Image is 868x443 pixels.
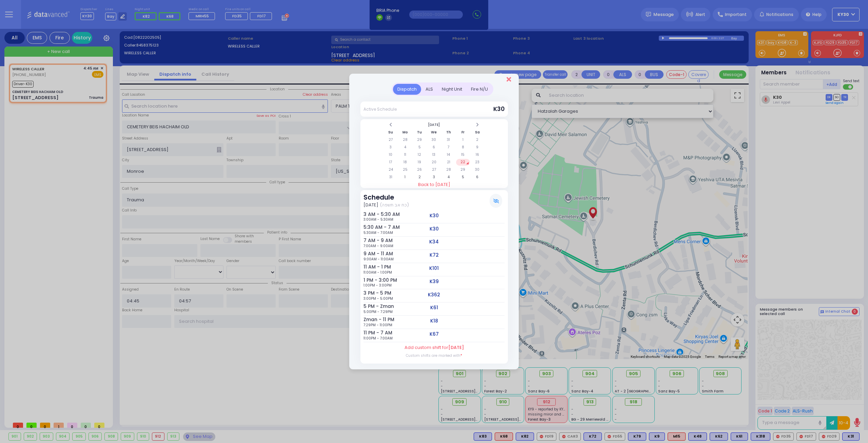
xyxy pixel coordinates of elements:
td: 2 [413,174,427,181]
td: 28 [398,136,412,143]
th: Fr [456,129,470,136]
td: 13 [427,151,441,158]
a: Back to [DATE] [360,181,508,188]
td: 24 [384,166,398,173]
td: 8 [456,144,470,151]
div: Active Schedule [363,106,397,112]
h6: 1 PM - 3:00 PM [363,277,382,283]
td: 20 [427,159,441,166]
span: 7:00AM - 9:00AM [363,243,393,248]
button: Close [507,76,511,83]
h6: 3 PM - 5 PM [363,290,382,296]
span: [DATE] [363,202,378,208]
td: 5 [456,174,470,181]
td: 19 [413,159,427,166]
h5: K61 [430,305,438,311]
h5: K30 [430,226,439,232]
th: Tu [413,129,427,136]
td: 30 [471,166,485,173]
h6: 5:30 AM - 7 AM [363,224,382,230]
td: 2 [471,136,485,143]
th: Th [441,129,455,136]
td: 23 [471,159,485,166]
label: Custom shifts are marked with [406,353,462,358]
h5: K30 [430,213,439,219]
td: 27 [384,136,398,143]
span: 5:30AM - 7:00AM [363,230,393,235]
td: 29 [413,136,427,143]
h6: 11 AM - 1 PM [363,264,382,270]
span: 9:00AM - 11:00AM [363,257,394,262]
td: 22 [456,159,470,166]
h5: K72 [430,252,439,258]
span: 11:00PM - 7:00AM [363,336,393,341]
h6: 9 AM - 11 AM [363,251,382,257]
td: 12 [413,151,427,158]
span: K30 [493,105,505,113]
span: 3:00AM - 5:30AM [363,217,393,222]
td: 11 [398,151,412,158]
h5: K18 [430,318,438,324]
h5: K362 [428,292,440,298]
td: 10 [384,151,398,158]
td: 3 [427,174,441,181]
td: 31 [441,136,455,143]
h6: 5 PM - Zman [363,303,382,309]
td: 21 [441,159,455,166]
td: 31 [384,174,398,181]
td: 15 [456,151,470,158]
td: 5 [413,144,427,151]
th: We [427,129,441,136]
td: 18 [398,159,412,166]
div: Night Unit [437,84,467,95]
td: 26 [413,166,427,173]
h5: K101 [429,265,439,271]
h6: 3 AM - 5:30 AM [363,211,382,217]
div: Dispatch [393,84,421,95]
td: 14 [441,151,455,158]
td: 6 [471,174,485,181]
th: Sa [471,129,485,136]
span: 7:29PM - 11:00PM [363,322,392,328]
td: 1 [398,174,412,181]
span: 11:00AM - 1:00PM [363,270,392,275]
h6: 11 PM - 7 AM [363,330,382,336]
td: 29 [456,166,470,173]
span: 5:00PM - 7:29PM [363,309,393,314]
span: 1:00PM - 3:00PM [363,283,392,288]
h3: Schedule [363,193,409,201]
th: Mo [398,129,412,136]
h5: K39 [430,279,439,284]
div: Fire N/U [467,84,492,95]
td: 3 [384,144,398,151]
h6: 7 AM - 9 AM [363,238,382,243]
td: 28 [441,166,455,173]
th: Select Month [398,122,470,128]
h5: K67 [430,331,439,337]
td: 27 [427,166,441,173]
td: 9 [471,144,485,151]
td: 1 [456,136,470,143]
span: Previous Month [389,122,392,127]
th: Su [384,129,398,136]
td: 25 [398,166,412,173]
span: 3:00PM - 5:00PM [363,296,393,301]
td: 30 [427,136,441,143]
label: Add custom shift for [405,344,464,351]
span: [DATE] [448,344,464,351]
span: Next Month [476,122,479,127]
h5: K34 [429,239,439,245]
td: 4 [398,144,412,151]
h6: Zman - 11 PM [363,317,382,322]
div: ALS [421,84,437,95]
td: 6 [427,144,441,151]
span: (כח אב תשפה) [380,202,409,208]
td: 7 [441,144,455,151]
td: 16 [471,151,485,158]
td: 4 [441,174,455,181]
td: 17 [384,159,398,166]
